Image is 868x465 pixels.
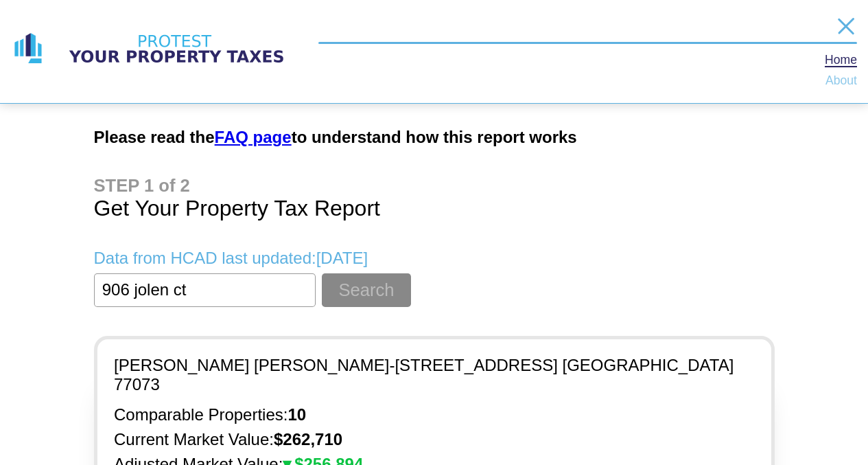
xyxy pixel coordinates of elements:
[11,32,45,66] img: logo
[114,356,755,394] p: [PERSON_NAME] [PERSON_NAME] - [STREET_ADDRESS] [GEOGRAPHIC_DATA] 77073
[273,430,342,449] strong: $ 262,710
[11,32,296,66] a: logo logo text
[288,405,306,424] strong: 10
[114,405,755,424] p: Comparable Properties:
[825,76,857,87] a: About
[114,430,755,449] p: Current Market Value:
[322,273,410,307] button: Search
[215,128,292,146] a: FAQ page
[94,176,775,221] h1: Get Your Property Tax Report
[94,128,775,147] h2: Please read the to understand how this report works
[94,273,316,307] input: Enter Property Address
[94,249,775,268] p: Data from HCAD last updated: [DATE]
[56,32,296,66] img: logo text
